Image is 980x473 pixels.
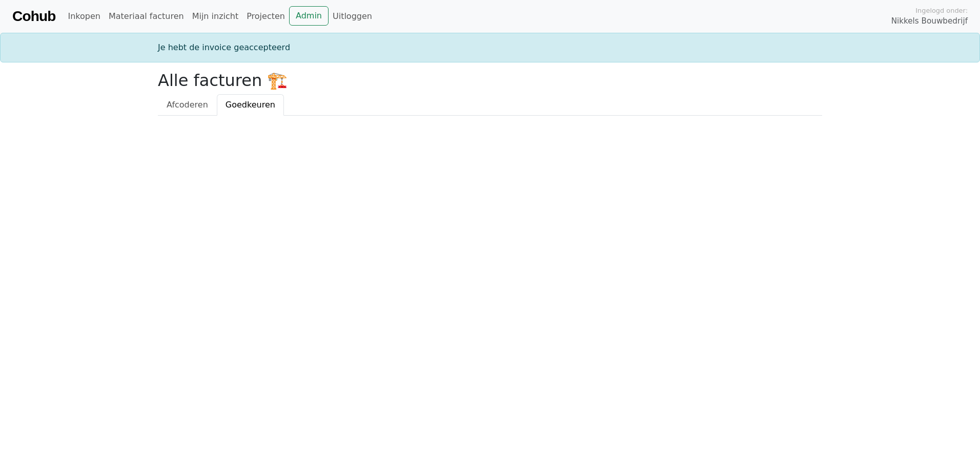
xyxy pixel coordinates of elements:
[158,94,217,116] a: Afcoderen
[167,100,208,110] span: Afcoderen
[217,94,284,116] a: Goedkeuren
[158,71,822,90] h2: Alle facturen 🏗️
[891,15,968,27] span: Nikkels Bouwbedrijf
[915,6,968,15] span: Ingelogd onder:
[242,6,289,27] a: Projecten
[188,6,243,27] a: Mijn inzicht
[226,100,275,110] span: Goedkeuren
[329,6,376,27] a: Uitloggen
[64,6,104,27] a: Inkopen
[12,4,55,29] a: Cohub
[105,6,188,27] a: Materiaal facturen
[289,6,329,26] a: Admin
[152,41,828,54] div: Je hebt de invoice geaccepteerd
